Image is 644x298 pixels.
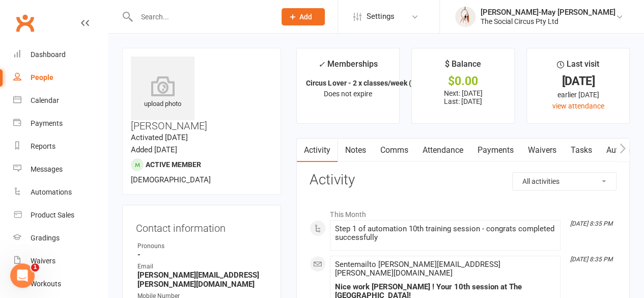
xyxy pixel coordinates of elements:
[146,160,201,169] span: Active member
[137,241,267,251] div: Pronouns
[137,250,267,259] strong: -
[31,234,60,242] div: Gradings
[282,8,325,25] button: Add
[310,172,617,188] h3: Activity
[297,139,338,162] a: Activity
[557,58,599,76] div: Last visit
[31,50,66,59] div: Dashboard
[136,219,267,234] h3: Contact information
[373,139,415,162] a: Comms
[133,10,268,24] input: Search...
[13,43,107,66] a: Dashboard
[318,58,378,76] div: Memberships
[31,165,63,173] div: Messages
[131,145,177,154] time: Added [DATE]
[481,17,615,26] div: The Social Circus Pty Ltd
[13,135,107,158] a: Reports
[481,8,615,17] div: [PERSON_NAME]-May [PERSON_NAME]
[31,263,39,272] span: 1
[455,7,475,27] img: thumb_image1735801805.png
[520,139,563,162] a: Waivers
[13,66,107,89] a: People
[13,89,107,112] a: Calendar
[552,102,604,110] a: view attendance
[570,220,612,227] i: [DATE] 8:35 PM
[31,142,55,150] div: Reports
[445,58,481,76] div: $ Balance
[12,10,38,36] a: Clubworx
[306,79,445,87] strong: Circus Lover - 2 x classes/week (fortnight...
[310,204,617,220] li: This Month
[13,204,107,227] a: Product Sales
[13,112,107,135] a: Payments
[31,257,55,265] div: Waivers
[536,76,620,87] div: [DATE]
[13,273,107,295] a: Workouts
[334,260,500,278] span: Sent email to [PERSON_NAME][EMAIL_ADDRESS][PERSON_NAME][DOMAIN_NAME]
[131,76,194,110] div: upload photo
[31,188,72,196] div: Automations
[570,256,612,263] i: [DATE] 8:35 PM
[563,139,599,162] a: Tasks
[299,13,312,21] span: Add
[13,250,107,273] a: Waivers
[131,133,188,142] time: Activated [DATE]
[31,119,63,127] div: Payments
[367,5,395,28] span: Settings
[31,211,74,219] div: Product Sales
[31,96,59,104] div: Calendar
[421,76,505,87] div: $0.00
[13,227,107,250] a: Gradings
[470,139,520,162] a: Payments
[536,89,620,100] div: earlier [DATE]
[324,90,372,98] span: Does not expire
[13,181,107,204] a: Automations
[10,263,35,288] iframe: Intercom live chat
[338,139,373,162] a: Notes
[131,57,272,131] h3: [PERSON_NAME]
[318,60,325,69] i: ✓
[137,262,267,272] div: Email
[421,89,505,105] p: Next: [DATE] Last: [DATE]
[31,73,53,82] div: People
[415,139,470,162] a: Attendance
[131,175,211,184] span: [DEMOGRAPHIC_DATA]
[137,270,267,289] strong: [PERSON_NAME][EMAIL_ADDRESS][PERSON_NAME][DOMAIN_NAME]
[13,158,107,181] a: Messages
[31,280,61,288] div: Workouts
[334,225,556,242] div: Step 1 of automation 10th training session - congrats completed successfully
